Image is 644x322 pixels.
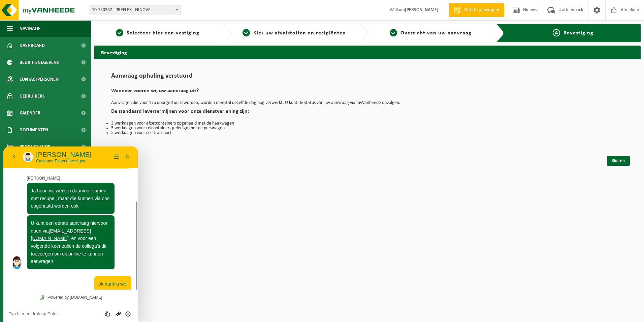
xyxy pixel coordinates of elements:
[20,122,48,138] span: Documenten
[37,149,41,153] img: Tawky_16x16.svg
[20,88,45,105] span: Gebruikers
[34,146,101,155] a: Powered by [DOMAIN_NAME]
[120,164,129,171] button: Emoji invoeren
[607,156,630,166] a: Sluiten
[20,105,40,122] span: Kalender
[94,46,641,59] h2: Bevestiging
[127,30,199,36] span: Selecteer hier een vestiging
[234,29,354,37] a: 2Kies uw afvalstoffen en recipiënten
[20,37,45,54] span: Dashboard
[111,88,624,97] h2: Wanneer voeren wij uw aanvraag uit?
[253,30,346,36] span: Kies uw afvalstoffen en recipiënten
[405,7,439,12] strong: [PERSON_NAME]
[243,29,250,36] span: 2
[110,164,120,171] button: Upload bestand
[111,131,624,135] li: 5 werkdagen voor collitransport
[449,3,504,17] a: Offerte aanvragen
[111,126,624,131] li: 5 werkdagen voor rolcontainers geledigd met de perswagen
[553,29,560,36] span: 4
[563,30,593,36] span: Bevestiging
[89,5,181,15] span: 10-750352 - PREFLEX - NINOVE
[111,73,624,83] h1: Aanvraag ophaling verstuurd
[116,29,123,36] span: 1
[100,164,110,171] div: Beoordeel deze chat
[111,109,624,118] h2: De standaard levertermijnen voor onze dienstverlening zijn:
[20,20,40,37] span: Navigatie
[89,5,181,15] span: 10-750352 - PREFLEX - NINOVE
[390,29,397,36] span: 3
[100,164,129,171] div: Group of buttons
[462,7,501,14] span: Offerte aanvragen
[20,54,59,71] span: Bedrijfsgegevens
[20,138,50,155] span: Product Shop
[400,30,472,36] span: Overzicht van uw aanvraag
[111,121,624,126] li: 3 werkdagen voor afzetcontainers opgehaald met de haakwagen
[371,29,491,37] a: 3Overzicht van uw aanvraag
[3,146,138,322] iframe: chat widget
[111,101,624,105] p: Aanvragen die voor 17u doorgestuurd worden, worden meestal dezelfde dag nog verwerkt. U kunt de s...
[20,71,59,88] span: Contactpersonen
[98,29,218,37] a: 1Selecteer hier een vestiging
